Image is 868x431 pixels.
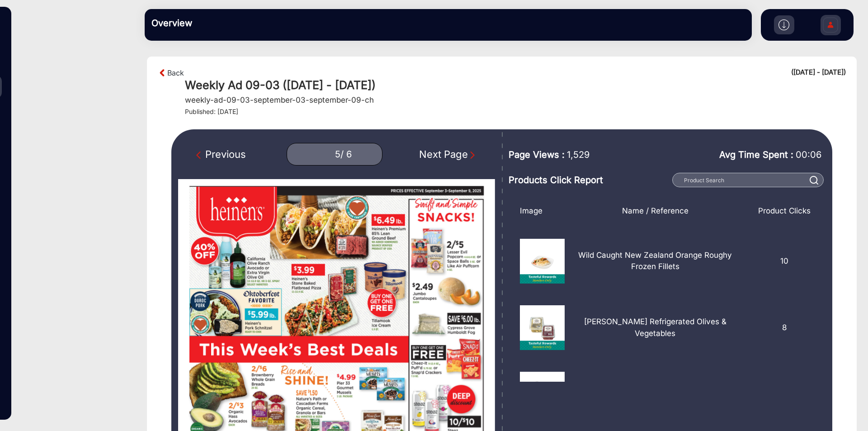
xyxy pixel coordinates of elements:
h3: Overview [151,18,278,28]
h3: Products Click Report [509,175,668,185]
div: 8 [745,305,823,350]
img: prodSearch%20_white.svg [810,176,819,185]
div: Previous [196,147,246,162]
span: 1,529 [567,148,590,161]
span: 00:06 [796,149,821,160]
a: Back [167,67,184,78]
img: Previous Page [196,151,205,160]
h5: weekly-ad-09-03-september-03-september-09-ch [185,95,374,104]
span: Page Views : [509,148,565,161]
h4: Published: [DATE] [185,108,846,116]
div: Next Page [419,147,477,162]
p: [PERSON_NAME] Refrigerated Olives & Vegetables [571,316,739,339]
h1: Weekly Ad 09-03 ([DATE] - [DATE]) [185,78,846,92]
img: arrow-left-1.svg [158,67,167,78]
p: Wild Caught New Zealand Orange Roughy Frozen Fillets [571,250,739,273]
img: h2download.svg [778,19,789,30]
img: 1756206277000final-image%20%287%29.png [520,305,565,350]
img: 1756206767000final-image%20%285%29.png [520,372,565,417]
div: 8 [745,372,823,417]
img: 1756206225000final-image%20%2813%29.png [520,239,565,284]
div: 10 [745,239,823,284]
img: Next Page [468,151,477,160]
div: ([DATE] - [DATE]) [791,67,846,78]
div: Image [513,205,565,217]
img: Sign%20Up.svg [821,10,840,42]
input: Product Search [672,173,824,187]
div: Product Clicks [745,205,823,217]
span: Avg Time Spent : [719,148,793,161]
div: / 6 [340,149,352,160]
div: Name / Reference [565,205,745,217]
